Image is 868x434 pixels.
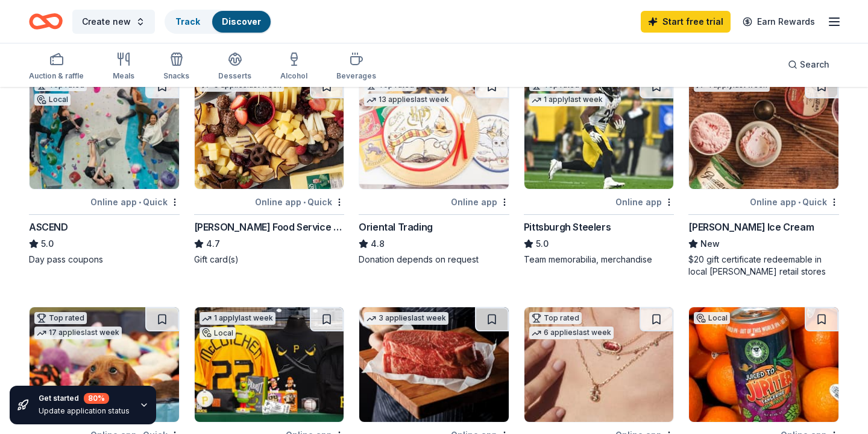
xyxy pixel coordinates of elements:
a: Image for Graeter's Ice Cream1 applylast weekOnline app•Quick[PERSON_NAME] Ice CreamNew$20 gift c... [688,74,839,278]
a: Track [175,16,200,27]
span: 4.7 [206,237,220,251]
span: Search [800,57,829,72]
div: Auction & raffle [29,71,84,81]
div: 13 applies last week [364,94,451,106]
a: Image for Gordon Food Service Store9 applieslast weekOnline app•Quick[PERSON_NAME] Food Service S... [194,74,345,266]
div: Update application status [39,406,130,416]
div: 6 applies last week [529,327,614,339]
div: Top rated [34,312,87,324]
button: Create new [72,10,155,34]
span: • [303,197,306,207]
a: Image for Pittsburgh SteelersTop rated1 applylast weekOnline appPittsburgh Steelers5.0Team memora... [524,74,675,266]
div: Meals [113,71,134,81]
div: Desserts [218,71,251,81]
button: Desserts [218,47,251,87]
span: • [798,197,800,207]
img: Image for Omaha Steaks [359,307,509,422]
a: Home [29,7,63,36]
button: Auction & raffle [29,47,84,87]
div: Online app Quick [750,194,839,209]
div: Alcohol [280,71,307,81]
div: Oriental Trading [359,220,433,234]
span: 5.0 [41,237,54,251]
span: 5.0 [536,237,549,251]
a: Image for Oriental TradingTop rated13 applieslast weekOnline appOriental Trading4.8Donation depen... [359,74,509,266]
img: Image for Pittsburgh Steelers [524,74,674,189]
button: Beverages [336,47,376,87]
div: Local [34,94,71,106]
div: [PERSON_NAME] Food Service Store [194,220,345,234]
div: Online app [615,194,674,209]
div: Get started [39,393,130,404]
div: Pittsburgh Steelers [524,220,611,234]
div: Local [694,312,730,324]
button: Search [778,53,839,77]
span: 4.8 [371,237,385,251]
div: $20 gift certificate redeemable in local [PERSON_NAME] retail stores [688,254,839,278]
div: Online app Quick [255,194,344,209]
button: Snacks [163,47,189,87]
a: Discover [222,16,261,27]
div: Online app [451,194,509,209]
div: Snacks [163,71,189,81]
div: [PERSON_NAME] Ice Cream [688,220,814,234]
img: Image for Graeter's Ice Cream [689,74,838,189]
span: Create new [82,14,131,29]
img: Image for BarkBox [30,307,179,422]
a: Earn Rewards [735,11,822,33]
div: 17 applies last week [34,327,122,339]
button: Alcohol [280,47,307,87]
span: • [139,197,141,207]
button: TrackDiscover [165,10,272,34]
div: 1 apply last week [529,94,605,106]
div: Top rated [529,312,582,324]
a: Start free trial [641,11,731,33]
div: 3 applies last week [364,312,448,325]
div: 80 % [84,393,109,404]
div: 1 apply last week [200,312,275,325]
div: Day pass coupons [29,254,180,266]
img: Image for Kendra Scott [524,307,674,422]
div: Gift card(s) [194,254,345,266]
img: Image for Gordon Food Service Store [195,74,344,189]
div: Online app Quick [90,194,180,209]
button: Meals [113,47,134,87]
a: Image for ASCENDTop ratedLocalOnline app•QuickASCEND5.0Day pass coupons [29,74,180,266]
div: Team memorabilia, merchandise [524,254,675,266]
img: Image for Oriental Trading [359,74,509,189]
div: Donation depends on request [359,254,509,266]
img: Image for Pittsburgh Pirates [195,307,344,422]
img: Image for Fat Head's Brewery [689,307,838,422]
div: Beverages [336,71,376,81]
div: ASCEND [29,220,68,234]
div: Local [200,327,236,339]
img: Image for ASCEND [30,74,179,189]
span: New [700,237,720,251]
